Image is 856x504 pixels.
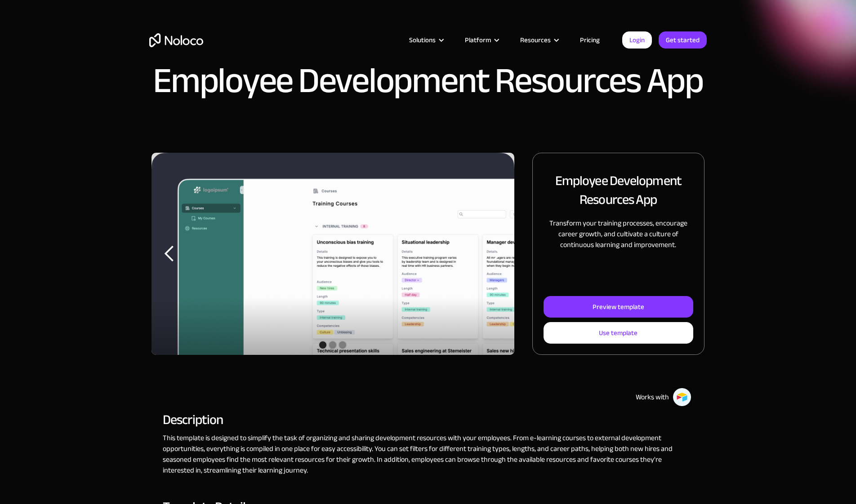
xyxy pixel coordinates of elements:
[339,341,346,349] div: Show slide 3 of 3
[544,322,693,344] a: Use template
[163,433,693,476] p: This template is designed to simplify the task of organizing and sharing development resources wi...
[329,341,336,349] div: Show slide 2 of 3
[544,171,693,209] h2: Employee Development Resources App
[544,296,693,318] a: Preview template
[622,31,652,49] a: Login
[153,63,703,99] h1: Employee Development Resources App
[673,388,691,407] img: Airtable
[149,33,203,47] a: home
[636,392,669,402] div: Works with
[152,153,514,355] div: carousel
[544,218,693,250] p: Transform your training processes, encourage career growth, and cultivate a culture of continuous...
[319,341,326,349] div: Show slide 1 of 3
[398,34,454,46] div: Solutions
[152,153,187,355] div: previous slide
[659,31,707,49] a: Get started
[569,34,611,46] a: Pricing
[163,416,693,424] h2: Description
[454,34,509,46] div: Platform
[152,153,514,355] div: 1 of 3
[520,34,551,46] div: Resources
[599,327,638,339] div: Use template
[409,34,436,46] div: Solutions
[593,301,644,313] div: Preview template
[509,34,569,46] div: Resources
[478,153,514,355] div: next slide
[465,34,491,46] div: Platform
